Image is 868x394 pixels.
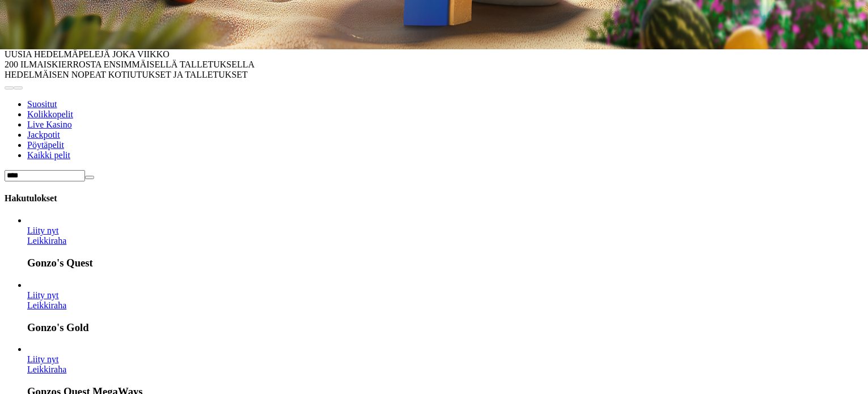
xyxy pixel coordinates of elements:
[5,80,863,160] nav: Lobby
[27,215,863,269] article: Gonzo's Quest
[27,130,60,139] a: Jackpotit
[5,60,255,69] span: 200 ILMAISKIERROSTA ENSIMMÄISELLÄ TALLETUKSELLA
[27,354,59,364] span: Liity nyt
[27,236,66,245] a: Gonzo's Quest
[27,99,57,109] a: Suositut
[27,257,863,269] h3: Gonzo's Quest
[27,280,863,334] article: Gonzo's Gold
[27,109,73,119] a: Kolikkopelit
[27,150,70,160] a: Kaikki pelit
[27,300,66,310] a: Gonzo's Gold
[5,49,170,59] span: UUSIA HEDELMÄPELEJÄ JOKA VIIKKO
[27,140,64,150] a: Pöytäpelit
[5,170,85,181] input: Search
[27,321,863,334] h3: Gonzo's Gold
[27,354,59,364] a: Gonzos Quest MegaWays
[85,176,94,179] button: clear entry
[27,120,72,129] a: Live Kasino
[27,365,66,374] a: Gonzos Quest MegaWays
[5,193,863,204] h4: Hakutulokset
[27,290,59,300] span: Liity nyt
[27,290,59,300] a: Gonzo's Gold
[27,226,59,235] span: Liity nyt
[14,86,23,90] button: next slide
[5,86,14,90] button: prev slide
[5,70,248,79] span: HEDELMÄISEN NOPEAT KOTIUTUKSET JA TALLETUKSET
[27,226,59,235] a: Gonzo's Quest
